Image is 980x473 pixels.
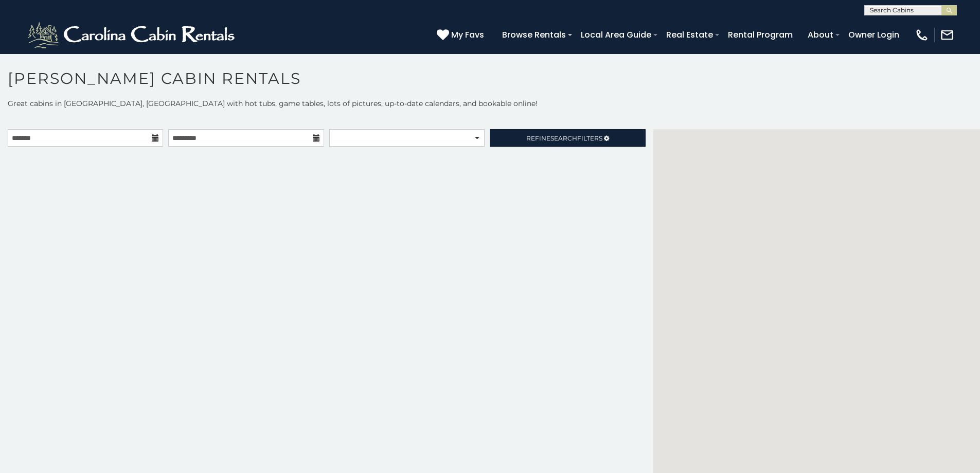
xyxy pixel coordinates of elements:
[550,134,577,142] span: Search
[723,26,798,44] a: Rental Program
[451,28,484,41] span: My Favs
[576,26,656,44] a: Local Area Guide
[843,26,904,44] a: Owner Login
[661,26,718,44] a: Real Estate
[915,28,929,42] img: phone-regular-white.png
[526,134,602,142] span: Refine Filters
[940,28,954,42] img: mail-regular-white.png
[803,26,839,44] a: About
[437,28,487,42] a: My Favs
[497,26,571,44] a: Browse Rentals
[26,20,239,50] img: White-1-2.png
[490,129,645,147] a: RefineSearchFilters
